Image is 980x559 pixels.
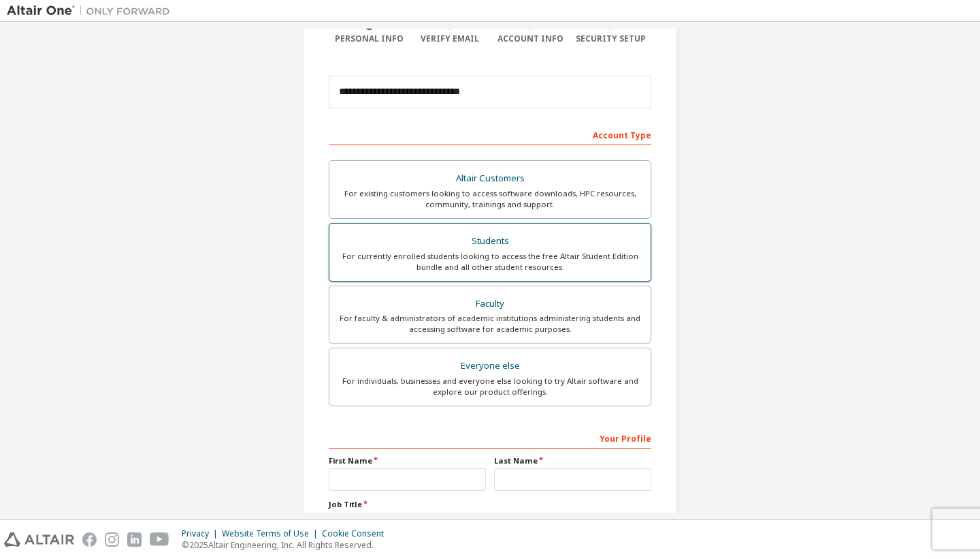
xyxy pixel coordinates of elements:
div: Cookie Consent [322,528,392,539]
div: Personal Info [329,33,410,44]
div: Privacy [182,528,222,539]
div: Faculty [338,294,642,314]
div: Account Info [490,33,571,44]
img: youtube.svg [150,532,169,547]
div: Students [338,232,642,251]
img: altair_logo.svg [4,532,74,547]
img: facebook.svg [82,532,97,547]
div: Account Type [329,123,651,145]
label: Job Title [329,499,651,510]
label: First Name [329,455,486,466]
label: Last Name [494,455,651,466]
div: Everyone else [338,357,642,376]
img: instagram.svg [105,532,119,547]
div: Altair Customers [338,169,642,188]
div: For existing customers looking to access software downloads, HPC resources, community, trainings ... [338,188,642,210]
div: Website Terms of Use [222,528,322,539]
img: Altair One [7,4,177,18]
div: For currently enrolled students looking to access the free Altair Student Edition bundle and all ... [338,251,642,273]
div: For individuals, businesses and everyone else looking to try Altair software and explore our prod... [338,376,642,397]
img: linkedin.svg [127,532,142,547]
div: Security Setup [571,33,652,44]
div: Verify Email [410,33,491,44]
div: For faculty & administrators of academic institutions administering students and accessing softwa... [338,313,642,335]
p: © 2025 Altair Engineering, Inc. All Rights Reserved. [182,539,392,551]
div: Your Profile [329,427,651,449]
